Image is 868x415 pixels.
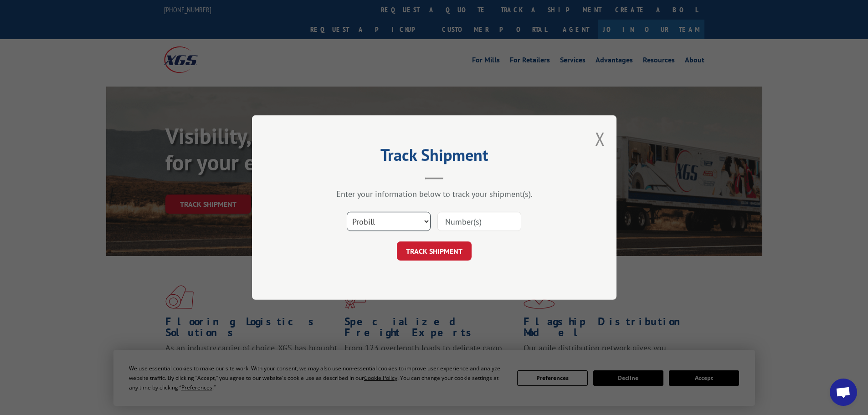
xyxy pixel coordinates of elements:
[298,189,571,199] div: Enter your information below to track your shipment(s).
[830,379,857,406] div: Open chat
[595,127,605,151] button: Close modal
[298,149,571,166] h2: Track Shipment
[437,212,521,231] input: Number(s)
[397,241,472,261] button: TRACK SHIPMENT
